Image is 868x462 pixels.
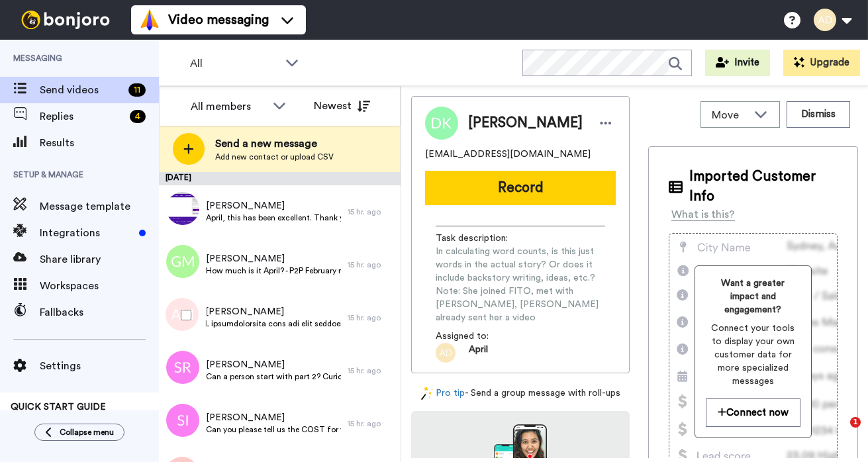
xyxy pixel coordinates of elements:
span: Connect your tools to display your own customer data for more specialized messages [706,322,800,388]
button: Newest [304,93,380,119]
div: [DATE] [159,172,401,185]
button: Invite [705,50,770,76]
span: Workspaces [40,278,159,294]
span: Want a greater impact and engagement? [706,277,800,316]
img: c4cd0c4e-7bf4-400a-aabd-5790860c3522.png [166,192,199,225]
span: Results [40,135,159,151]
span: Video messaging [168,11,269,29]
span: Settings [40,358,159,374]
span: Message template [40,199,159,214]
span: [PERSON_NAME] [468,113,583,133]
span: April [469,343,488,363]
button: Upgrade [783,50,860,76]
img: sr.png [166,351,199,384]
span: [PERSON_NAME] [206,358,341,371]
span: How much is it April? - P2P February might be better for me. Thank you April, I see a difference ... [206,265,341,276]
button: Collapse menu [34,424,124,441]
span: [PERSON_NAME] [206,252,341,265]
span: Share library [40,252,159,267]
div: 15 hr. ago [348,312,394,323]
span: Collapse menu [60,427,114,438]
img: Image of Dr Karen Shue [425,107,458,140]
span: Send videos [40,82,123,98]
a: Pro tip [421,387,465,400]
span: Move [712,107,747,123]
span: All [190,56,279,71]
div: 4 [130,110,146,123]
span: L ipsumdolorsita cons adi elit seddoeiu te incidid utla e dolorema'a en adminim, ven. Q nost exer... [205,318,341,329]
span: [EMAIL_ADDRESS][DOMAIN_NAME] [425,148,591,161]
span: Imported Customer Info [689,167,838,207]
iframe: Intercom live chat [823,417,855,449]
span: Fallbacks [40,304,159,320]
img: vm-color.svg [139,9,160,30]
div: All members [191,99,266,115]
span: Can a person start with part 2? Curious about how many of the people published their books. Note:... [206,371,341,382]
span: Add new contact or upload CSV [215,152,334,162]
img: magic-wand.svg [421,387,433,400]
div: - Send a group message with roll-ups [411,387,630,400]
span: In calculating word counts, is this just words in the actual story? Or does it include backstory ... [436,245,605,324]
button: Record [425,171,616,205]
div: What is this? [671,207,735,222]
span: Task description : [436,232,528,245]
span: Send a new message [215,136,334,152]
span: April, this has been excellent. Thank you for your time last week . I underestimated my word coun... [206,212,341,223]
div: 15 hr. ago [348,418,394,429]
span: 1 [850,417,861,428]
img: si.png [166,404,199,437]
div: 11 [128,83,146,97]
img: bj-logo-header-white.svg [16,11,115,29]
span: Replies [40,109,124,124]
span: [PERSON_NAME] [205,305,341,318]
span: [PERSON_NAME] [206,199,341,212]
button: Connect now [706,398,800,427]
img: gm.png [166,245,199,278]
span: QUICK START GUIDE [11,402,106,412]
img: ad.png [436,343,456,363]
span: Can you please tell us the COST for your program? I looked at your website, but no actual cost se... [206,424,341,435]
div: 15 hr. ago [348,365,394,376]
span: Integrations [40,225,134,241]
span: [PERSON_NAME] [206,411,341,424]
div: 15 hr. ago [348,207,394,217]
button: Dismiss [787,101,850,128]
span: Assigned to: [436,330,528,343]
div: 15 hr. ago [348,259,394,270]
